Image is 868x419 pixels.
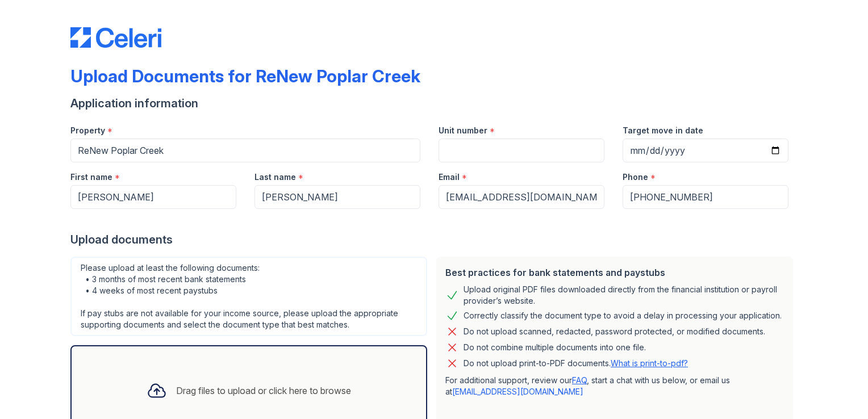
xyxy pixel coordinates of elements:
a: FAQ [572,375,587,385]
div: Please upload at least the following documents: • 3 months of most recent bank statements • 4 wee... [70,257,427,336]
a: What is print-to-pdf? [611,358,688,368]
p: Do not upload print-to-PDF documents. [464,358,688,369]
div: Upload original PDF files downloaded directly from the financial institution or payroll provider’... [464,284,784,307]
label: Email [439,171,460,183]
div: Drag files to upload or click here to browse [176,384,351,397]
div: Upload Documents for ReNew Poplar Creek [70,66,420,86]
label: Unit number [439,125,487,136]
label: Property [70,125,105,136]
div: Do not upload scanned, redacted, password protected, or modified documents. [464,325,765,338]
div: Best practices for bank statements and paystubs [445,266,784,279]
label: Target move in date [623,125,703,136]
label: Last name [254,171,296,183]
img: CE_Logo_Blue-a8612792a0a2168367f1c8372b55b34899dd931a85d93a1a3d3e32e68fde9ad4.png [70,27,161,48]
label: Phone [623,171,648,183]
p: For additional support, review our , start a chat with us below, or email us at [445,375,784,397]
div: Do not combine multiple documents into one file. [464,341,646,354]
div: Application information [70,95,798,111]
a: [EMAIL_ADDRESS][DOMAIN_NAME] [452,387,583,396]
div: Correctly classify the document type to avoid a delay in processing your application. [464,309,782,322]
label: First name [70,171,112,183]
div: Upload documents [70,232,798,248]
